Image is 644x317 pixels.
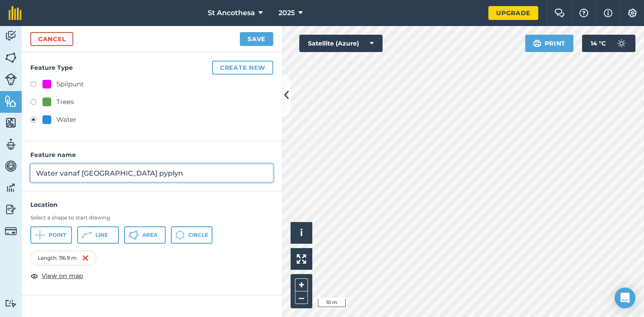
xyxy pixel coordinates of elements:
[579,9,589,17] img: A question mark icon
[30,200,273,209] h4: Location
[278,8,294,18] span: 2025
[171,226,212,244] button: Circle
[5,160,17,173] img: svg+xml;base64,PD94bWwgdmVyc2lvbj0iMS4wIiBlbmNvZGluZz0idXRmLTgiPz4KPCEtLSBHZW5lcmF0b3I6IEFkb2JlIE...
[613,35,630,52] img: svg+xml;base64,PD94bWwgdmVyc2lvbj0iMS4wIiBlbmNvZGluZz0idXRmLTgiPz4KPCEtLSBHZW5lcmF0b3I6IEFkb2JlIE...
[5,73,17,85] img: svg+xml;base64,PD94bWwgdmVyc2lvbj0iMS4wIiBlbmNvZGluZz0idXRmLTgiPz4KPCEtLSBHZW5lcmF0b3I6IEFkb2JlIE...
[49,232,66,239] span: Point
[30,61,273,75] h4: Feature Type
[299,35,382,52] button: Satellite (Azure)
[30,251,96,265] div: Length : 116.9 m
[5,225,17,237] img: svg+xml;base64,PD94bWwgdmVyc2lvbj0iMS4wIiBlbmNvZGluZz0idXRmLTgiPz4KPCEtLSBHZW5lcmF0b3I6IEFkb2JlIE...
[5,116,17,129] img: svg+xml;base64,PHN2ZyB4bWxucz0iaHR0cDovL3d3dy53My5vcmcvMjAwMC9zdmciIHdpZHRoPSI1NiIgaGVpZ2h0PSI2MC...
[5,51,17,64] img: svg+xml;base64,PHN2ZyB4bWxucz0iaHR0cDovL3d3dy53My5vcmcvMjAwMC9zdmciIHdpZHRoPSI1NiIgaGVpZ2h0PSI2MC...
[533,38,541,49] img: svg+xml;base64,PHN2ZyB4bWxucz0iaHR0cDovL3d3dy53My5vcmcvMjAwMC9zdmciIHdpZHRoPSIxOSIgaGVpZ2h0PSIyNC...
[30,226,72,244] button: Point
[295,291,308,304] button: –
[5,29,17,42] img: svg+xml;base64,PD94bWwgdmVyc2lvbj0iMS4wIiBlbmNvZGluZz0idXRmLTgiPz4KPCEtLSBHZW5lcmF0b3I6IEFkb2JlIE...
[212,61,273,75] button: Create new
[30,214,273,221] h3: Select a shape to start drawing
[5,203,17,216] img: svg+xml;base64,PD94bWwgdmVyc2lvbj0iMS4wIiBlbmNvZGluZz0idXRmLTgiPz4KPCEtLSBHZW5lcmF0b3I6IEFkb2JlIE...
[188,232,208,239] span: Circle
[56,97,74,107] div: Trees
[5,95,17,108] img: svg+xml;base64,PHN2ZyB4bWxucz0iaHR0cDovL3d3dy53My5vcmcvMjAwMC9zdmciIHdpZHRoPSI1NiIgaGVpZ2h0PSI2MC...
[604,8,612,18] img: svg+xml;base64,PHN2ZyB4bWxucz0iaHR0cDovL3d3dy53My5vcmcvMjAwMC9zdmciIHdpZHRoPSIxNyIgaGVpZ2h0PSIxNy...
[30,271,38,281] img: svg+xml;base64,PHN2ZyB4bWxucz0iaHR0cDovL3d3dy53My5vcmcvMjAwMC9zdmciIHdpZHRoPSIxOCIgaGVpZ2h0PSIyNC...
[30,32,73,46] a: Cancel
[77,226,119,244] button: Line
[56,114,76,125] div: Water
[525,35,574,52] button: Print
[615,288,635,308] div: Open Intercom Messenger
[5,138,17,151] img: svg+xml;base64,PD94bWwgdmVyc2lvbj0iMS4wIiBlbmNvZGluZz0idXRmLTgiPz4KPCEtLSBHZW5lcmF0b3I6IEFkb2JlIE...
[82,253,89,263] img: svg+xml;base64,PHN2ZyB4bWxucz0iaHR0cDovL3d3dy53My5vcmcvMjAwMC9zdmciIHdpZHRoPSIxNiIgaGVpZ2h0PSIyNC...
[300,227,303,238] span: i
[554,9,565,17] img: Two speech bubbles overlapping with the left bubble in the forefront
[297,254,306,264] img: Four arrows, one pointing top left, one top right, one bottom right and the last bottom left
[207,8,255,18] span: St Ancothesa
[295,278,308,291] button: +
[240,32,273,46] button: Save
[5,181,17,194] img: svg+xml;base64,PD94bWwgdmVyc2lvbj0iMS4wIiBlbmNvZGluZz0idXRmLTgiPz4KPCEtLSBHZW5lcmF0b3I6IEFkb2JlIE...
[627,9,637,17] img: A cog icon
[591,35,606,52] span: 14 ° C
[124,226,166,244] button: Area
[5,299,17,307] img: svg+xml;base64,PD94bWwgdmVyc2lvbj0iMS4wIiBlbmNvZGluZz0idXRmLTgiPz4KPCEtLSBHZW5lcmF0b3I6IEFkb2JlIE...
[291,222,312,244] button: i
[56,79,84,89] div: Spilpunt
[42,271,83,281] span: View on map
[9,6,22,20] img: fieldmargin Logo
[582,35,635,52] button: 14 °C
[30,150,273,160] h4: Feature name
[95,232,108,239] span: Line
[30,271,83,281] button: View on map
[142,232,157,239] span: Area
[488,6,538,20] a: Upgrade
